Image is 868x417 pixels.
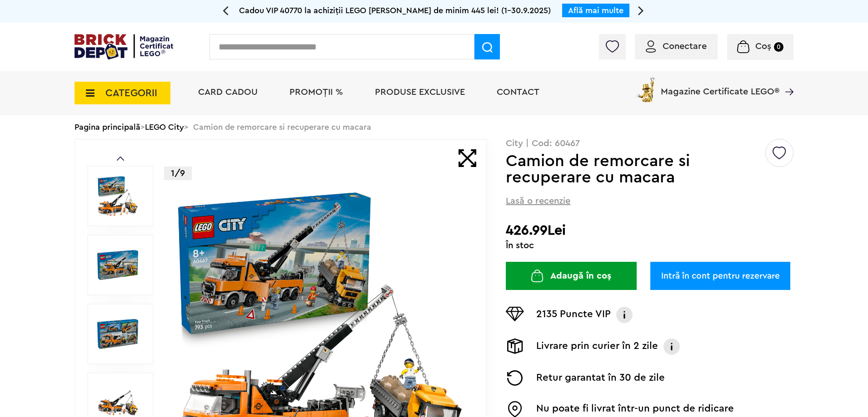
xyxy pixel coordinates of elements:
[497,88,539,97] a: Contact
[506,195,570,207] span: Lasă o recenzie
[663,42,707,51] span: Conectare
[568,6,624,15] a: Află mai multe
[536,339,658,355] p: Livrare prin curier în 2 zile
[506,241,793,250] div: În stoc
[661,75,779,96] span: Magazine Certificate LEGO®
[650,262,790,290] a: Intră în cont pentru rezervare
[105,88,157,98] span: CATEGORII
[75,123,140,131] a: Pagina principală
[506,370,524,386] img: Returnare
[289,88,343,97] a: PROMOȚII %
[506,262,637,290] button: Adaugă în coș
[97,245,138,285] img: Camion de remorcare si recuperare cu macara
[75,115,793,139] div: > > Camion de remorcare si recuperare cu macara
[97,314,138,354] img: Camion de remorcare si recuperare cu macara LEGO 60467
[164,167,192,180] p: 1/9
[506,153,764,186] h1: Camion de remorcare si recuperare cu macara
[615,307,634,323] img: Info VIP
[375,88,465,97] a: Produse exclusive
[536,370,665,386] p: Retur garantat în 30 de zile
[506,339,524,354] img: Livrare
[663,339,681,355] img: Info livrare prin curier
[198,88,258,97] a: Card Cadou
[755,42,771,51] span: Coș
[145,123,184,131] a: LEGO City
[779,75,793,84] a: Magazine Certificate LEGO®
[506,307,524,321] img: Puncte VIP
[536,307,611,323] p: 2135 Puncte VIP
[117,157,124,161] a: Prev
[774,42,783,52] small: 0
[97,176,138,216] img: Camion de remorcare si recuperare cu macara
[506,139,793,148] p: City | Cod: 60467
[239,6,551,15] span: Cadou VIP 40770 la achiziții LEGO [PERSON_NAME] de minim 445 lei! (1-30.9.2025)
[646,42,707,51] a: Conectare
[506,222,793,239] h2: 426.99Lei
